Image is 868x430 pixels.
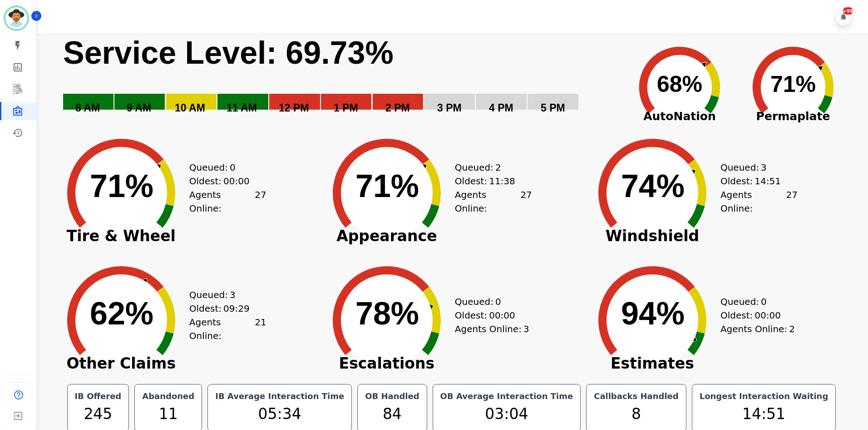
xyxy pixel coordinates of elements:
[319,232,455,241] span: Appearance
[770,71,816,97] text: 71%
[62,34,621,127] svg: Service Level: 0%
[623,108,736,125] span: AutoNation
[255,315,266,343] span: 21
[189,315,266,343] div: Agents Online:
[584,232,720,241] span: Windshield
[786,188,797,215] span: 27
[755,174,781,188] span: 14:51
[761,295,767,309] span: 0
[75,102,100,114] text: 8 AM
[621,296,685,331] text: 94%
[720,295,789,309] div: Queued:
[90,168,153,204] text: 71%
[843,7,853,15] div: +99
[63,35,394,71] text: Service Level: 69.73%
[189,161,257,174] div: Queued:
[73,390,123,403] div: IB Offered
[227,102,257,114] text: 11 AM
[541,102,565,114] text: 5 PM
[720,188,798,215] div: Agents Online:
[363,403,421,425] div: 84
[592,390,681,403] div: Callbacks Handled
[279,102,309,114] text: 12 PM
[140,403,196,425] div: 11
[720,161,789,174] div: Queued:
[455,174,523,188] div: Oldest:
[489,309,515,322] span: 00:00
[127,102,151,114] text: 9 AM
[698,403,830,425] div: 14:51
[189,174,257,188] div: Oldest:
[334,102,358,114] text: 1 PM
[363,390,421,403] div: OB Handled
[657,71,702,97] text: 68%
[495,161,501,174] span: 2
[73,403,123,425] div: 245
[319,359,455,368] span: Escalations
[720,309,789,322] div: Oldest:
[255,188,266,215] span: 27
[439,390,575,403] div: OB Average Interaction Time
[755,309,781,322] span: 00:00
[489,102,513,114] text: 4 PM
[175,102,205,114] text: 10 AM
[495,295,501,309] span: 0
[720,322,798,336] div: Agents Online:
[189,188,266,215] div: Agents Online:
[223,302,250,315] span: 09:29
[140,390,196,403] div: Abandoned
[455,188,532,215] div: Agents Online:
[520,188,532,215] span: 27
[455,322,532,336] div: Agents Online:
[455,295,523,309] div: Queued:
[698,390,830,403] div: Longest Interaction Waiting
[355,296,419,331] text: 78%
[385,102,410,114] text: 2 PM
[90,296,153,331] text: 62%
[621,168,685,204] text: 74%
[584,359,720,368] span: Estimates
[213,390,346,403] div: IB Average Interaction Time
[230,161,236,174] span: 0
[455,161,523,174] div: Queued:
[213,403,346,425] div: 05:34
[53,232,189,241] span: Tire & Wheel
[789,322,795,336] span: 2
[736,108,850,125] span: Permaplate
[223,174,250,188] span: 00:00
[439,403,575,425] div: 03:04
[189,302,257,315] div: Oldest:
[720,174,789,188] div: Oldest:
[5,7,27,29] img: Bordered avatar
[455,309,523,322] div: Oldest:
[230,288,236,302] span: 3
[189,288,257,302] div: Queued:
[592,403,681,425] div: 8
[489,174,515,188] span: 11:38
[53,359,189,368] span: Other Claims
[523,322,529,336] span: 3
[355,168,419,204] text: 71%
[437,102,462,114] text: 3 PM
[761,161,767,174] span: 3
